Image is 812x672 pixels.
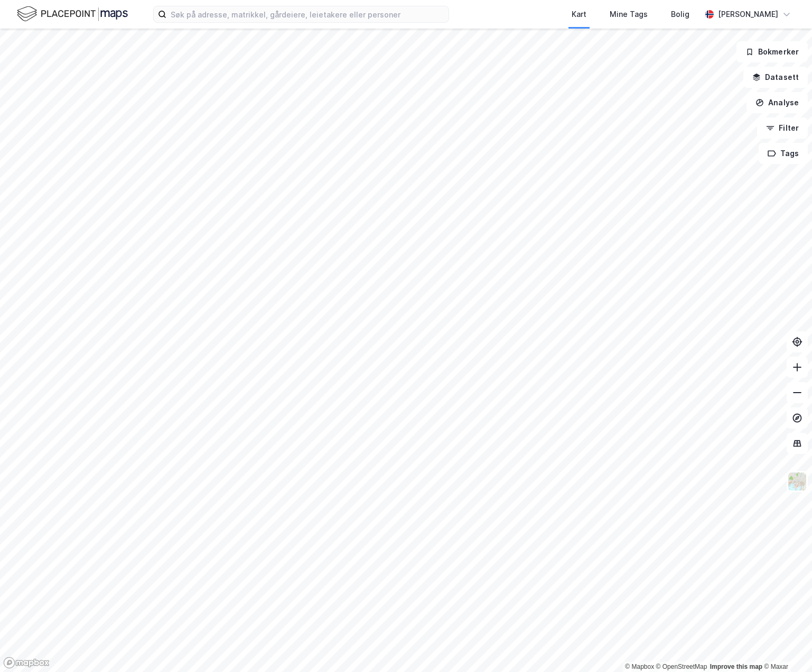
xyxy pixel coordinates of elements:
[710,663,762,670] a: Improve this map
[743,67,808,88] button: Datasett
[572,8,586,21] div: Kart
[759,621,812,672] iframe: Chat Widget
[610,8,648,21] div: Mine Tags
[787,471,807,492] img: Z
[671,8,689,21] div: Bolig
[746,92,808,113] button: Analyse
[759,143,808,164] button: Tags
[656,663,707,670] a: OpenStreetMap
[759,621,812,672] div: Kontrollprogram for chat
[757,117,808,139] button: Filter
[736,41,808,62] button: Bokmerker
[625,663,654,670] a: Mapbox
[718,8,778,21] div: [PERSON_NAME]
[166,6,449,22] input: Søk på adresse, matrikkel, gårdeiere, leietakere eller personer
[3,657,50,669] a: Mapbox homepage
[17,5,128,23] img: logo.f888ab2527a4732fd821a326f86c7f29.svg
